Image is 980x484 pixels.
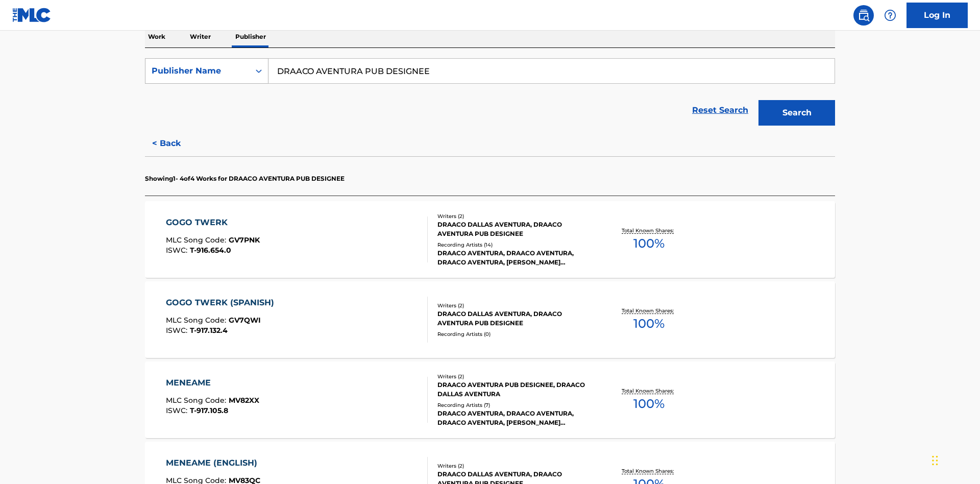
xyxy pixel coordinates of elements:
[687,99,753,122] a: Reset Search
[166,377,259,389] div: MENEAME
[857,9,870,21] img: search
[190,406,228,415] span: T-917.105.8
[145,361,835,438] a: MENEAMEMLC Song Code:MV82XXISWC:T-917.105.8Writers (2)DRAACO AVENTURA PUB DESIGNEE, DRAACO DALLAS...
[229,316,261,325] span: GV7QWI
[229,235,260,245] span: GV7PNK
[633,234,665,253] span: 100 %
[932,445,938,476] div: Drag
[622,307,676,314] p: Total Known Shares:
[166,406,190,415] span: ISWC :
[12,8,52,22] img: MLC Logo
[758,100,835,126] button: Search
[437,220,592,238] div: DRAACO DALLAS AVENTURA, DRAACO AVENTURA PUB DESIGNEE
[633,314,665,333] span: 100 %
[437,373,592,380] div: Writers ( 2 )
[229,396,259,405] span: MV82XX
[884,9,896,21] img: help
[145,281,835,358] a: GOGO TWERK (SPANISH)MLC Song Code:GV7QWIISWC:T-917.132.4Writers (2)DRAACO DALLAS AVENTURA, DRAACO...
[190,246,231,255] span: T-916.654.0
[232,26,269,47] p: Publisher
[166,316,229,325] span: MLC Song Code :
[437,302,592,309] div: Writers ( 2 )
[929,435,980,484] iframe: Chat Widget
[437,462,592,470] div: Writers ( 2 )
[145,131,206,156] button: < Back
[190,326,228,335] span: T-917.132.4
[145,201,835,278] a: GOGO TWERKMLC Song Code:GV7PNKISWC:T-916.654.0Writers (2)DRAACO DALLAS AVENTURA, DRAACO AVENTURA ...
[166,396,229,405] span: MLC Song Code :
[437,401,592,409] div: Recording Artists ( 7 )
[166,216,260,229] div: GOGO TWERK
[437,212,592,220] div: Writers ( 2 )
[166,297,279,309] div: GOGO TWERK (SPANISH)
[906,3,968,28] a: Log In
[187,26,214,47] p: Writer
[622,387,676,395] p: Total Known Shares:
[437,309,592,328] div: DRAACO DALLAS AVENTURA, DRAACO AVENTURA PUB DESIGNEE
[145,174,345,183] p: Showing 1 - 4 of 4 Works for DRAACO AVENTURA PUB DESIGNEE
[880,5,900,26] div: Help
[437,249,592,267] div: DRAACO AVENTURA, DRAACO AVENTURA, DRAACO AVENTURA, [PERSON_NAME] AVENTURA, DRAACO AVENTURA
[633,395,665,413] span: 100 %
[166,246,190,255] span: ISWC :
[437,380,592,399] div: DRAACO AVENTURA PUB DESIGNEE, DRAACO DALLAS AVENTURA
[166,457,262,469] div: MENEAME (ENGLISH)
[622,227,676,234] p: Total Known Shares:
[437,330,592,338] div: Recording Artists ( 0 )
[166,235,229,245] span: MLC Song Code :
[145,58,835,131] form: Search Form
[622,467,676,475] p: Total Known Shares:
[853,5,874,26] a: Public Search
[166,326,190,335] span: ISWC :
[145,26,168,47] p: Work
[437,409,592,427] div: DRAACO AVENTURA, DRAACO AVENTURA, DRAACO AVENTURA, [PERSON_NAME] AVENTURA, DRAACO AVENTURA
[437,241,592,249] div: Recording Artists ( 14 )
[152,65,243,77] div: Publisher Name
